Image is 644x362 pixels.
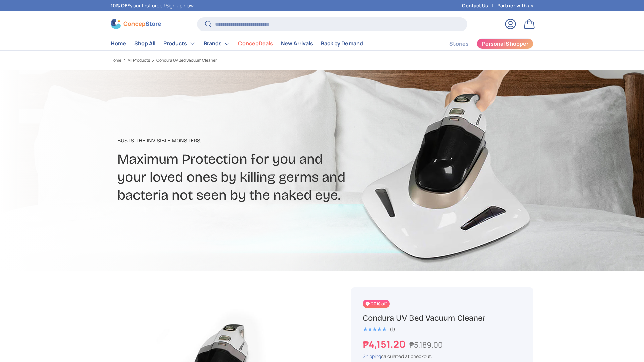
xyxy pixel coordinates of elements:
[128,58,150,62] a: All Products
[281,37,313,50] a: New Arrivals
[409,339,443,350] s: ₱5,189.00
[363,326,386,333] div: 5.0 out of 5.0 stars
[449,37,469,50] a: Stories
[363,325,395,333] a: 5.0 out of 5.0 stars (1)
[477,38,533,49] a: Personal Shopper
[163,37,196,50] a: Products
[134,37,155,50] a: Shop All
[156,58,217,62] a: Condura UV Bed Vacuum Cleaner
[390,327,395,332] div: (1)
[111,2,130,9] strong: 10% OFF
[111,2,195,9] p: your first order! .
[117,137,375,145] p: Busts The Invisible Monsters​.
[166,2,193,9] a: Sign up now
[363,300,390,308] span: 20% off
[462,2,497,9] a: Contact Us
[363,313,522,323] h1: Condura UV Bed Vacuum Cleaner
[497,2,533,9] a: Partner with us
[200,37,234,50] summary: Brands
[321,37,363,50] a: Back by Demand
[159,37,200,50] summary: Products
[433,37,533,50] nav: Secondary
[111,19,161,29] img: ConcepStore
[111,57,335,63] nav: Breadcrumbs
[363,326,386,333] span: ★★★★★
[111,37,363,50] nav: Primary
[363,337,407,351] strong: ₱4,151.20
[111,37,126,50] a: Home
[117,150,375,204] h2: Maximum Protection for you and your loved ones by killing germs and bacteria not seen by the nake...
[111,58,121,62] a: Home
[204,37,230,50] a: Brands
[363,353,381,359] a: Shipping
[363,353,522,360] div: calculated at checkout.
[482,41,528,46] span: Personal Shopper
[238,37,273,50] a: ConcepDeals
